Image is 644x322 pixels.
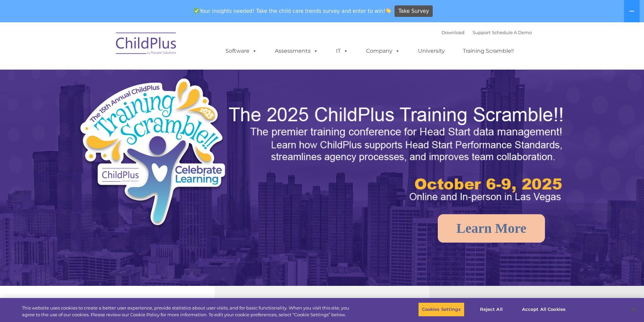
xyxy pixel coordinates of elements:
font: | [442,30,532,35]
button: Accept All Cookies [518,302,569,317]
button: Cookies Settings [418,302,464,317]
a: Support [473,30,491,35]
a: Company [359,44,407,58]
button: Reject All [470,302,512,317]
button: Close [626,302,641,317]
a: IT [329,44,355,58]
a: Assessments [268,44,325,58]
a: Software [219,44,264,58]
a: Take Survey [395,5,433,17]
img: ✅ [194,8,199,13]
a: Learn More [438,214,545,243]
span: Take Survey [399,5,429,17]
span: Phone number [94,72,123,77]
span: Last name [94,45,115,50]
div: This website uses cookies to create a better user experience, provide statistics about user visit... [22,305,354,318]
a: Schedule A Demo [492,30,532,35]
span: Your insights needed! Take the child care trends survey and enter to win! [191,4,394,18]
img: 👏 [386,8,391,13]
a: University [411,44,452,58]
a: Download [442,30,464,35]
a: Training Scramble!! [456,44,521,58]
img: ChildPlus by Procare Solutions [113,28,180,61]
